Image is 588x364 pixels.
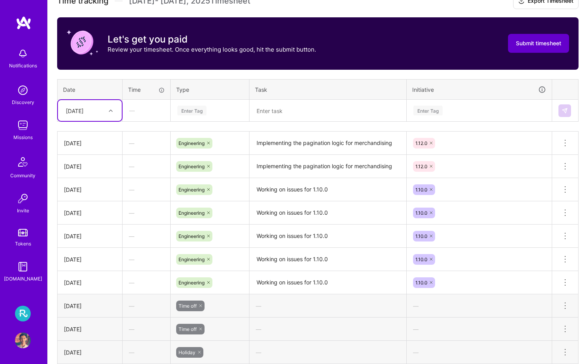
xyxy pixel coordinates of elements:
div: — [123,100,170,121]
div: [DATE] [64,325,116,333]
span: 1.10.0 [415,210,427,216]
span: Holiday [179,349,195,355]
textarea: Working on issues for 1.10.0 [250,202,406,224]
div: — [249,342,406,363]
div: — [123,179,170,200]
div: [DATE] [64,348,116,357]
img: bell [15,46,31,61]
img: Resortpass: Marketplace Team [15,306,31,321]
div: Missions [13,133,33,141]
img: teamwork [15,117,31,133]
img: Community [13,152,32,171]
div: — [407,295,552,316]
h3: Let's get you paid [108,33,316,45]
div: — [123,156,170,177]
button: Submit timesheet [508,34,569,53]
div: [DATE] [64,209,116,217]
div: [DATE] [64,186,116,194]
div: Enter Tag [413,104,443,117]
img: Invite [15,191,31,206]
div: — [407,319,552,340]
div: [DATE] [64,302,116,310]
textarea: Working on issues for 1.10.0 [250,249,406,270]
textarea: Working on issues for 1.10.0 [250,272,406,293]
div: — [123,319,170,340]
img: coin [67,27,98,58]
i: icon Chevron [109,109,113,113]
div: Time [128,85,165,94]
span: Engineering [179,163,205,169]
th: Date [58,79,123,100]
div: — [123,295,170,316]
textarea: Working on issues for 1.10.0 [250,225,406,247]
img: logo [16,16,32,30]
div: Initiative [412,85,546,94]
textarea: Implementing the pagination logic for merchandising [250,132,406,154]
span: 1.10.0 [415,280,427,286]
a: User Avatar [13,332,33,348]
div: — [123,272,170,293]
span: 1.12.0 [415,140,427,146]
div: [DATE] [64,279,116,287]
img: tokens [18,229,28,236]
th: Task [249,79,407,100]
div: [DATE] [64,139,116,147]
div: [DATE] [64,232,116,240]
div: Discovery [12,98,34,106]
div: — [123,249,170,270]
span: Engineering [179,140,205,146]
textarea: Implementing the pagination logic for merchandising [250,156,406,177]
div: — [407,342,552,363]
span: 1.10.0 [415,256,427,262]
div: — [249,295,406,316]
div: [DATE] [66,106,84,115]
span: Engineering [179,233,205,239]
span: 1.10.0 [415,233,427,239]
textarea: Working on issues for 1.10.0 [250,179,406,201]
div: Invite [17,206,29,215]
th: Type [171,79,249,100]
img: guide book [15,259,31,275]
div: Tokens [15,240,31,248]
div: [DATE] [64,162,116,171]
div: Community [10,171,35,180]
div: — [123,342,170,363]
img: discovery [15,82,31,98]
span: Engineering [179,210,205,216]
div: [DATE] [64,255,116,264]
a: Resortpass: Marketplace Team [13,306,33,321]
span: 1.12.0 [415,163,427,169]
span: Engineering [179,280,205,286]
span: Engineering [179,256,205,262]
div: Notifications [9,61,37,70]
span: Submit timesheet [516,39,561,47]
span: Time off [179,326,197,332]
div: [DOMAIN_NAME] [4,275,42,283]
img: User Avatar [15,332,31,348]
div: — [123,226,170,247]
span: Time off [179,303,197,309]
img: Submit [562,108,568,114]
p: Review your timesheet. Once everything looks good, hit the submit button. [108,45,316,54]
div: — [123,202,170,223]
div: — [249,319,406,340]
span: Engineering [179,187,205,193]
div: — [123,133,170,154]
div: Enter Tag [177,104,207,117]
span: 1.10.0 [415,187,427,193]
